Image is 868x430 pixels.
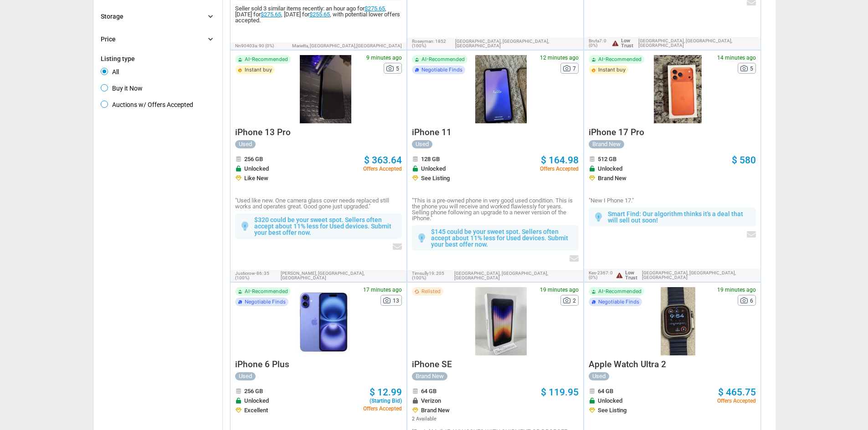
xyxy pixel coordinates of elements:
[235,271,269,280] span: 35 (100%)
[101,101,193,111] span: Auctions w/ Offers Accepted
[412,130,452,137] a: iPhone 11
[412,271,435,276] span: timsully19:
[363,166,402,172] span: Offers Accepted
[573,298,576,304] span: 2
[540,55,579,61] span: 12 minutes ago
[412,416,450,421] span: 2 Available
[235,372,256,380] div: Used
[717,55,756,61] span: 14 minutes ago
[206,12,215,21] i: chevron_right
[412,197,579,221] p: "This is a pre-owned phone in very good used condition. This is the phone you will receive and wo...
[598,299,639,304] span: Negotiable Finds
[412,362,452,369] a: iPhone SE
[245,289,288,294] span: AI-Recommended
[598,175,627,181] span: Brand New
[598,166,622,172] span: Unlocked
[598,407,627,413] span: See Listing
[598,156,616,162] span: 512 GB
[235,5,402,23] div: Seller sold 3 similar items recently: an hour ago for , [DATE] for , [DATE] for , with potential ...
[421,166,446,172] span: Unlocked
[589,362,666,369] a: Apple Watch Ultra 2
[412,140,432,148] div: Used
[292,44,402,48] span: Marietta, [GEOGRAPHIC_DATA],[GEOGRAPHIC_DATA]
[732,156,756,165] a: $ 580
[235,127,291,137] span: iPhone 13 Pro
[235,197,402,209] p: "Used like new. One camera glass cover needs replaced still works and operates great. Good gone j...
[589,197,755,203] p: "New I Phone 17."
[101,55,215,62] div: Listing type
[598,67,626,72] span: Instant buy
[598,388,613,394] span: 64 GB
[412,39,446,48] span: 1852 (100%)
[541,388,579,397] a: $ 119.95
[421,388,437,394] span: 64 GB
[625,270,642,280] span: Low Trust
[541,155,579,166] span: $ 164.98
[245,57,288,62] span: AI-Recommended
[454,271,579,280] span: [GEOGRAPHIC_DATA], [GEOGRAPHIC_DATA],[GEOGRAPHIC_DATA]
[718,387,756,398] span: $ 465.75
[589,270,613,280] span: 0 (0%)
[589,140,624,148] div: Brand New
[638,39,755,48] span: [GEOGRAPHIC_DATA], [GEOGRAPHIC_DATA],[GEOGRAPHIC_DATA]
[281,271,401,280] span: [PERSON_NAME], [GEOGRAPHIC_DATA],[GEOGRAPHIC_DATA]
[370,387,402,398] span: $ 12.99
[421,289,441,294] span: Relisted
[621,38,639,48] span: Low Trust
[412,359,452,369] span: iPhone SE
[101,12,123,22] div: Storage
[431,228,574,248] p: $145 could be your sweet spot. Sellers often accept about 11% less for Used devices. Submit your ...
[244,388,263,394] span: 256 GB
[396,66,399,71] span: 5
[412,372,447,380] div: Brand New
[598,398,622,404] span: Unlocked
[235,130,291,137] a: iPhone 13 Pro
[101,68,119,79] span: All
[421,398,441,404] span: Verizon
[455,39,579,48] span: [GEOGRAPHIC_DATA], [GEOGRAPHIC_DATA],[GEOGRAPHIC_DATA]
[589,270,609,275] span: kes-2367:
[101,35,116,45] div: Price
[393,243,402,250] img: envelop icon
[573,66,576,71] span: 7
[244,398,269,404] span: Unlocked
[235,271,263,276] span: justicrow-86:
[363,287,402,293] span: 17 minutes ago
[309,11,330,18] a: $255.65
[642,271,755,280] span: [GEOGRAPHIC_DATA], [GEOGRAPHIC_DATA],[GEOGRAPHIC_DATA]
[589,127,644,137] span: iPhone 17 Pro
[540,166,579,172] span: Offers Accepted
[717,287,756,293] span: 19 minutes ago
[244,156,263,162] span: 256 GB
[412,271,444,280] span: 205 (100%)
[206,35,215,44] i: chevron_right
[750,298,753,304] span: 6
[541,156,579,165] a: $ 164.98
[540,287,579,293] span: 19 minutes ago
[364,155,402,166] span: $ 363.64
[589,359,666,369] span: Apple Watch Ultra 2
[235,359,289,369] span: iPhone 6 Plus
[254,217,397,236] p: $320 could be your sweet spot. Sellers often accept about 11% less for Used devices. Submit your ...
[570,255,579,262] img: envelop icon
[717,398,756,404] span: Offers Accepted
[589,372,609,380] div: Used
[363,406,402,411] span: Offers Accepted
[370,388,402,397] a: $ 12.99
[541,387,579,398] span: $ 119.95
[421,156,440,162] span: 128 GB
[732,155,756,166] span: $ 580
[244,175,268,181] span: Like New
[366,55,402,61] span: 9 minutes ago
[608,211,751,223] p: Smart Find: Our algorithm thinks it's a deal that will sell out soon!
[235,140,256,148] div: Used
[421,175,450,181] span: See Listing
[261,11,281,18] a: $275.65
[363,398,402,404] span: (Starting Bid)
[598,289,642,294] span: AI-Recommended
[101,84,143,95] span: Buy it Now
[421,57,465,62] span: AI-Recommended
[598,57,642,62] span: AI-Recommended
[259,43,274,48] span: 90 (0%)
[750,66,753,71] span: 5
